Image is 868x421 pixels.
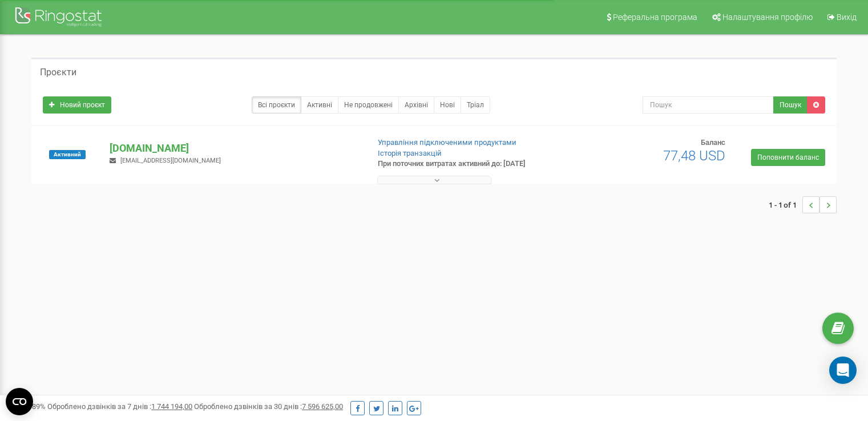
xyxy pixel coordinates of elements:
[378,138,516,147] a: Управління підключеними продуктами
[252,96,301,114] a: Всі проєкти
[434,96,461,114] a: Нові
[301,96,338,114] a: Активні
[194,402,343,411] span: Оброблено дзвінків за 30 днів :
[43,96,111,114] a: Новий проєкт
[701,138,725,147] span: Баланс
[829,357,857,384] div: Open Intercom Messenger
[773,96,808,114] button: Пошук
[722,13,813,22] span: Налаштування профілю
[751,149,825,166] a: Поповнити баланс
[378,149,442,157] a: Історія транзакцій
[378,159,560,169] p: При поточних витратах активний до: [DATE]
[769,185,837,225] nav: ...
[40,67,76,78] h5: Проєкти
[49,150,86,159] span: Активний
[120,157,221,164] span: [EMAIL_ADDRESS][DOMAIN_NAME]
[398,96,434,114] a: Архівні
[151,402,192,411] u: 1 744 194,00
[302,402,343,411] u: 7 596 625,00
[461,96,490,114] a: Тріал
[6,388,33,415] button: Open CMP widget
[769,196,802,213] span: 1 - 1 of 1
[47,402,192,411] span: Оброблено дзвінків за 7 днів :
[663,148,725,164] span: 77,48 USD
[837,13,857,22] span: Вихід
[613,13,697,22] span: Реферальна програма
[643,96,774,114] input: Пошук
[338,96,399,114] a: Не продовжені
[110,141,359,156] p: [DOMAIN_NAME]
